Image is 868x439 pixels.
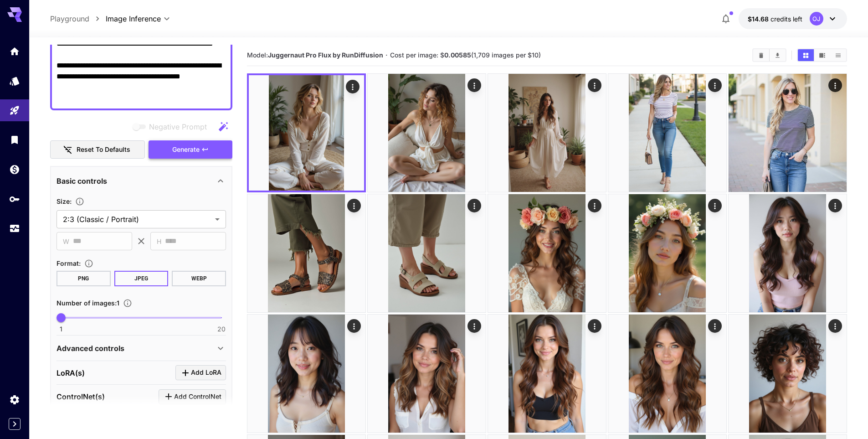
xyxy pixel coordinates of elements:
[217,325,226,334] span: 20
[114,271,169,286] button: JPEG
[56,170,226,192] div: Basic controls
[588,78,601,92] div: Actions
[488,74,606,192] img: 9k=
[9,223,20,234] div: Usage
[729,74,847,192] img: Z
[828,319,842,333] div: Actions
[729,194,847,312] img: 2Q==
[798,49,814,61] button: Show images in grid view
[797,48,847,62] div: Show images in grid viewShow images in video viewShow images in list view
[172,271,226,286] button: WEBP
[368,74,486,192] img: 2Q==
[347,199,361,212] div: Actions
[708,78,722,92] div: Actions
[346,80,360,93] div: Actions
[830,49,846,61] button: Show images in list view
[63,214,211,225] span: 2:3 (Classic / Portrait)
[9,418,21,430] button: Expand sidebar
[9,46,20,57] div: Home
[588,319,601,333] div: Actions
[828,78,842,92] div: Actions
[467,319,481,333] div: Actions
[753,49,769,61] button: Clear Images
[72,197,88,206] button: Adjust the dimensions of the generated image by specifying its width and height in pixels, or sel...
[748,15,770,23] span: $14.68
[63,236,69,247] span: W
[56,337,226,359] div: Advanced controls
[588,199,601,212] div: Actions
[368,315,486,433] img: 9k=
[608,315,726,433] img: Z
[249,75,364,191] img: 2Q==
[347,319,361,333] div: Actions
[174,391,221,403] span: Add ControlNet
[60,325,62,334] span: 1
[172,144,200,155] span: Generate
[814,49,830,61] button: Show images in video view
[159,389,226,404] button: Click to add ControlNet
[810,12,823,26] div: OJ
[247,315,365,433] img: Z
[175,365,226,380] button: Click to add LoRA
[488,194,606,312] img: 2Q==
[444,51,471,59] b: 0.00585
[748,14,802,24] div: $14.68306
[56,197,72,205] span: Size :
[81,259,97,268] button: Choose the file format for the output image.
[385,50,388,61] p: ·
[770,15,802,23] span: credits left
[56,343,124,354] p: Advanced controls
[56,391,105,402] p: ControlNet(s)
[56,176,107,186] p: Basic controls
[247,194,365,312] img: 2Q==
[368,194,486,312] img: Z
[119,299,136,308] button: Specify how many images to generate in a single request. Each image generation will be charged se...
[488,315,606,433] img: Z
[157,236,161,247] span: H
[247,51,383,59] span: Model:
[9,75,20,87] div: Models
[106,13,161,24] span: Image Inference
[9,193,20,205] div: API Keys
[50,13,106,24] nav: breadcrumb
[608,194,726,312] img: 9k=
[739,8,847,29] button: $14.68306OJ
[9,164,20,175] div: Wallet
[729,315,847,433] img: 9k=
[708,199,722,212] div: Actions
[608,74,726,192] img: 2Q==
[56,367,85,378] p: LoRA(s)
[50,13,89,24] a: Playground
[56,271,111,286] button: PNG
[56,259,81,267] span: Format :
[9,134,20,145] div: Library
[9,105,20,116] div: Playground
[50,140,145,159] button: Reset to defaults
[708,319,722,333] div: Actions
[467,78,481,92] div: Actions
[191,367,221,378] span: Add LoRA
[131,121,214,132] span: Negative prompts are not compatible with the selected model.
[149,121,207,132] span: Negative Prompt
[56,299,119,307] span: Number of images : 1
[9,394,20,405] div: Settings
[390,51,541,59] span: Cost per image: $ (1,709 images per $10)
[752,48,786,62] div: Clear ImagesDownload All
[467,199,481,212] div: Actions
[268,51,383,59] b: Juggernaut Pro Flux by RunDiffusion
[828,199,842,212] div: Actions
[149,140,232,159] button: Generate
[770,49,786,61] button: Download All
